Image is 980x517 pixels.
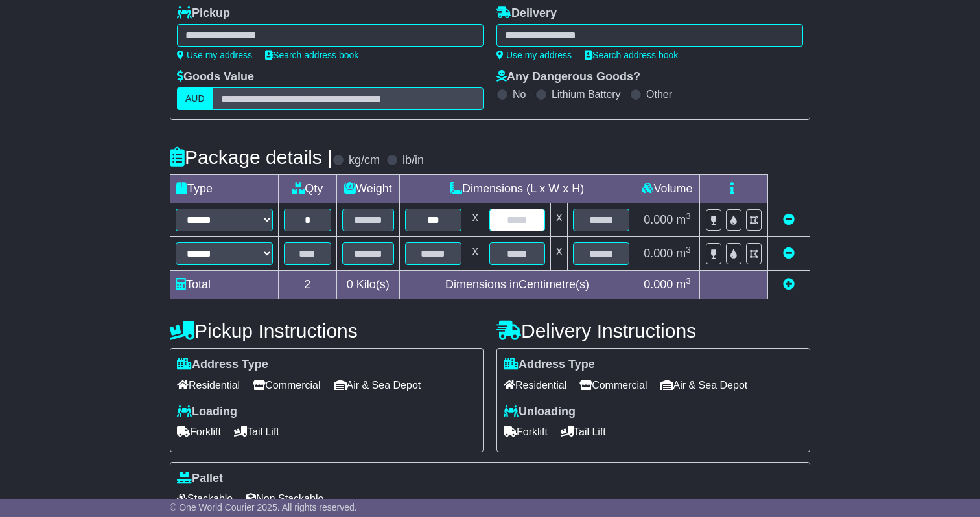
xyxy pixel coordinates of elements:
h4: Pickup Instructions [170,320,484,341]
td: Kilo(s) [336,271,400,299]
span: Commercial [253,375,320,395]
span: Forklift [177,422,221,442]
a: Add new item [783,278,795,291]
label: Delivery [496,6,557,21]
label: Loading [177,405,237,419]
sup: 3 [686,245,691,255]
a: Remove this item [783,213,795,226]
span: Air & Sea Depot [660,375,748,395]
td: Total [170,271,279,299]
label: Any Dangerous Goods? [496,70,640,84]
td: x [467,237,484,271]
h4: Package details | [170,146,332,168]
td: x [467,203,484,237]
span: 0 [347,278,353,291]
span: © One World Courier 2025. All rights reserved. [170,502,357,512]
label: Unloading [504,405,576,419]
h4: Delivery Instructions [496,320,810,341]
sup: 3 [686,211,691,221]
td: Qty [279,175,337,203]
span: 0.000 [644,278,673,291]
span: m [676,213,691,226]
label: kg/cm [349,154,380,168]
span: m [676,247,691,260]
label: No [513,88,526,100]
label: Lithium Battery [552,88,621,100]
td: x [551,203,568,237]
a: Remove this item [783,247,795,260]
span: Tail Lift [561,422,606,442]
label: Address Type [504,358,595,372]
span: Stackable [177,488,233,509]
span: Residential [504,375,566,395]
label: Pallet [177,472,223,486]
label: AUD [177,87,213,110]
label: lb/in [402,154,424,168]
label: Other [646,88,672,100]
span: Forklift [504,422,548,442]
span: m [676,278,691,291]
a: Use my address [496,50,572,60]
span: 0.000 [644,213,673,226]
a: Search address book [585,50,678,60]
td: x [551,237,568,271]
td: Dimensions in Centimetre(s) [400,271,635,299]
td: Volume [635,175,699,203]
span: Commercial [579,375,647,395]
a: Search address book [265,50,358,60]
label: Address Type [177,358,268,372]
label: Goods Value [177,70,254,84]
span: Tail Lift [234,422,279,442]
a: Use my address [177,50,252,60]
td: 2 [279,271,337,299]
td: Weight [336,175,400,203]
span: Air & Sea Depot [334,375,421,395]
span: Residential [177,375,240,395]
td: Dimensions (L x W x H) [400,175,635,203]
sup: 3 [686,276,691,286]
span: Non Stackable [246,488,323,509]
span: 0.000 [644,247,673,260]
label: Pickup [177,6,230,21]
td: Type [170,175,279,203]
